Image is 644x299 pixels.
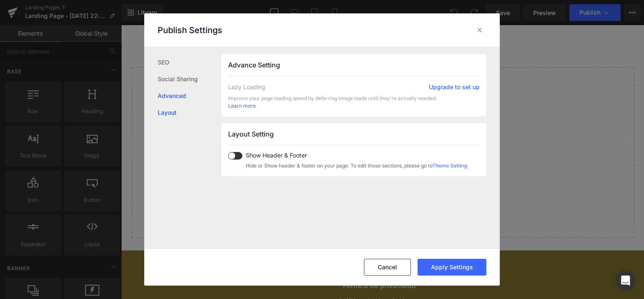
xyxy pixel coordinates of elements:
[158,88,221,104] a: Advanced
[228,130,274,138] span: Layout Setting
[23,187,500,193] p: or Drag & Drop elements from left sidebar
[228,102,256,110] a: Learn more
[418,259,486,276] button: Apply Settings
[228,95,480,102] span: Improve your page loading speed by deferring image loads until they're actually needed.
[429,83,480,91] a: Upgrade to set up
[224,164,299,180] a: Explore Template
[246,152,467,159] span: Show Header & Footer
[432,162,467,169] a: Theme Setting
[615,271,636,291] div: Open Intercom Messenger
[246,162,467,170] span: Hide or Show header & footer on your page. To edit those sections, please go to
[158,71,221,88] a: Social Sharing
[228,61,280,69] span: Advance Setting
[203,241,236,253] a: Búsqueda
[218,268,299,283] a: Política de devoluciones
[244,239,314,253] a: Términos del servicio
[158,25,222,35] p: Publish Settings
[364,259,411,276] button: Cancel
[222,254,295,268] a: Política de privacidad
[158,104,221,121] a: Layout
[23,62,500,72] p: Start building your page
[158,54,221,71] a: SEO
[228,84,265,90] span: Lazy Loading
